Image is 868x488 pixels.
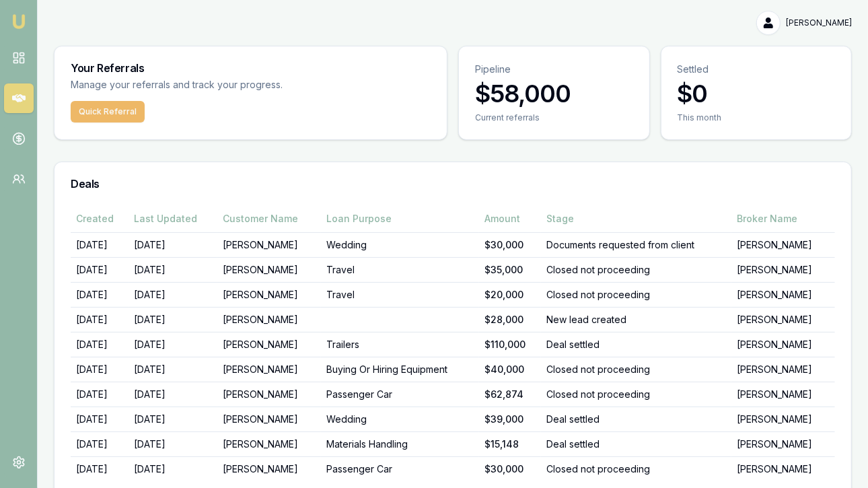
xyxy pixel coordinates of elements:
td: [PERSON_NAME] [217,382,321,407]
td: [DATE] [129,407,217,431]
td: [PERSON_NAME] [731,232,835,257]
td: [DATE] [71,282,129,307]
p: Settled [678,63,836,76]
td: Deal settled [541,332,731,357]
td: [DATE] [71,332,129,357]
td: Travel [321,257,479,282]
td: Deal settled [541,407,731,431]
div: $30,000 [484,462,536,476]
div: $40,000 [484,363,536,376]
td: [DATE] [71,456,129,481]
div: $62,874 [484,388,536,401]
td: [PERSON_NAME] [731,257,835,282]
td: [DATE] [71,307,129,332]
img: emu-icon-u.png [11,13,27,30]
td: [PERSON_NAME] [731,431,835,456]
td: [DATE] [71,357,129,382]
div: Stage [546,212,726,225]
div: $20,000 [484,288,536,302]
td: Closed not proceeding [541,382,731,407]
td: [DATE] [71,431,129,456]
td: [DATE] [129,357,217,382]
td: [DATE] [71,257,129,282]
td: [PERSON_NAME] [217,282,321,307]
span: [PERSON_NAME] [786,18,852,28]
td: [DATE] [129,332,217,357]
div: $30,000 [484,238,536,252]
td: Passenger Car [321,382,479,407]
td: [DATE] [129,307,217,332]
td: [PERSON_NAME] [731,456,835,481]
div: Current referrals [475,112,633,123]
td: [DATE] [129,431,217,456]
div: $35,000 [484,263,536,277]
td: [PERSON_NAME] [731,407,835,431]
td: [PERSON_NAME] [731,357,835,382]
td: [DATE] [129,282,217,307]
p: Pipeline [475,63,633,76]
td: [DATE] [129,257,217,282]
div: Amount [484,212,536,225]
td: [PERSON_NAME] [217,307,321,332]
td: Closed not proceeding [541,257,731,282]
td: Closed not proceeding [541,357,731,382]
td: Trailers [321,332,479,357]
td: [DATE] [129,456,217,481]
td: [DATE] [129,232,217,257]
div: Customer Name [223,212,316,225]
td: [DATE] [129,382,217,407]
h3: Deals [71,178,835,189]
div: Last Updated [134,212,212,225]
button: Quick Referral [71,101,145,123]
td: [PERSON_NAME] [217,431,321,456]
div: Loan Purpose [326,212,474,225]
td: [PERSON_NAME] [217,407,321,431]
td: [DATE] [71,407,129,431]
td: Closed not proceeding [541,282,731,307]
td: [PERSON_NAME] [217,456,321,481]
td: [PERSON_NAME] [217,232,321,257]
div: This month [678,112,836,123]
td: [PERSON_NAME] [731,332,835,357]
div: $39,000 [484,413,536,426]
div: Broker Name [737,212,830,225]
div: $110,000 [484,338,536,351]
div: $28,000 [484,313,536,326]
td: Deal settled [541,431,731,456]
td: Materials Handling [321,431,479,456]
td: Closed not proceeding [541,456,731,481]
td: New lead created [541,307,731,332]
div: $15,148 [484,438,536,451]
td: Travel [321,282,479,307]
td: Buying Or Hiring Equipment [321,357,479,382]
h3: $58,000 [475,80,633,107]
td: [PERSON_NAME] [731,307,835,332]
div: Created [76,212,123,225]
p: Manage your referrals and track your progress. [71,77,415,93]
td: Passenger Car [321,456,479,481]
td: Documents requested from client [541,232,731,257]
td: [DATE] [71,232,129,257]
h3: Your Referrals [71,63,431,73]
td: [PERSON_NAME] [217,257,321,282]
td: [PERSON_NAME] [217,357,321,382]
td: Wedding [321,407,479,431]
h3: $0 [678,80,836,107]
td: [PERSON_NAME] [217,332,321,357]
td: [PERSON_NAME] [731,282,835,307]
td: [PERSON_NAME] [731,382,835,407]
td: [DATE] [71,382,129,407]
td: Wedding [321,232,479,257]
